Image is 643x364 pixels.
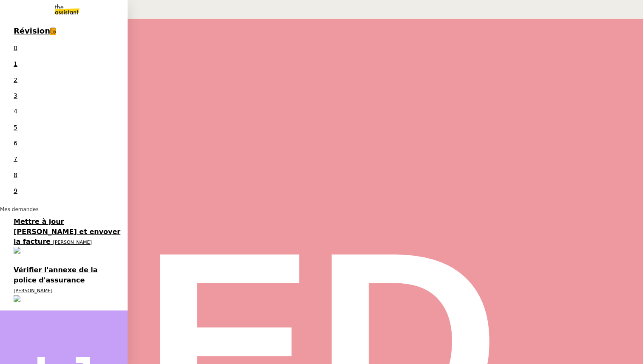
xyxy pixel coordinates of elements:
[14,266,98,284] span: Vérifier l'annexe de la police d'assurance
[14,247,26,254] img: users%2Fa6PbEmLwvGXylUqKytRPpDpAx153%2Favatar%2Ffanny.png
[14,217,120,245] span: Mettre à jour [PERSON_NAME] et envoyer la facture
[14,107,121,116] p: 4
[14,59,121,69] p: 1
[14,26,50,35] span: Révision
[14,138,121,148] p: 6
[14,170,121,180] p: 8
[14,91,121,101] p: 3
[53,240,91,245] span: [PERSON_NAME]
[14,154,121,164] p: 7
[14,43,121,53] p: 0
[14,75,121,85] p: 2
[14,288,52,293] span: [PERSON_NAME]
[14,43,121,196] nz-badge-sup: 1
[14,295,26,302] img: users%2Fa6PbEmLwvGXylUqKytRPpDpAx153%2Favatar%2Ffanny.png
[14,123,121,133] p: 5
[14,186,121,196] p: 9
